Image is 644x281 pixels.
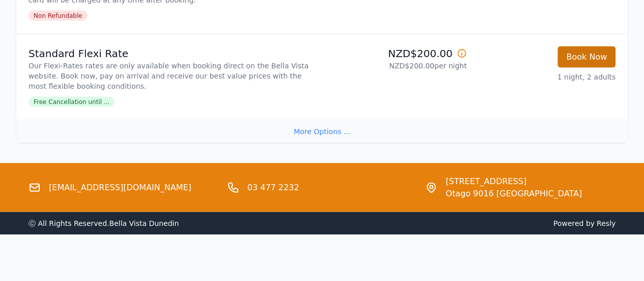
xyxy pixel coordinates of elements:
[247,182,299,194] a: 03 477 2232
[597,219,615,227] a: Resly
[445,175,582,188] span: [STREET_ADDRESS]
[29,46,318,61] p: Standard Flexi Rate
[557,46,615,68] button: Book Now
[326,61,467,71] p: NZD$200.00 per night
[326,218,616,228] span: Powered by
[29,11,88,21] span: Non Refundable
[29,219,179,227] span: ⓒ All Rights Reserved. Bella Vista Dunedin
[326,46,467,61] p: NZD$200.00
[29,61,318,91] p: Our Flexi-Rates rates are only available when booking direct on the Bella Vista website. Book now...
[16,120,628,143] div: More Options ...
[49,182,191,194] a: [EMAIL_ADDRESS][DOMAIN_NAME]
[445,188,582,200] span: Otago 9016 [GEOGRAPHIC_DATA]
[29,97,115,107] span: Free Cancellation until ...
[475,72,615,82] p: 1 night, 2 adults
